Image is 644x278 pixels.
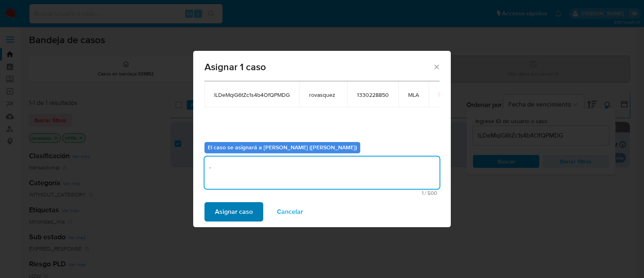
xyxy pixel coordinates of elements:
[204,62,433,72] span: Asignar 1 caso
[208,143,357,151] b: El caso se asignará a [PERSON_NAME] ([PERSON_NAME])
[277,203,303,221] span: Cancelar
[266,202,314,222] button: Cancelar
[207,190,437,196] span: Máximo 500 caracteres
[193,51,451,227] div: assign-modal
[204,202,263,222] button: Asignar caso
[214,91,290,98] span: lLDeMqiG6tZc1s4b4OfQPMDG
[433,63,440,70] button: Cerrar ventana
[408,91,419,98] span: MLA
[309,91,338,98] span: rovasquez
[438,90,448,99] button: icon-button
[204,157,440,189] textarea: .
[215,203,253,221] span: Asignar caso
[357,91,389,98] span: 1330228850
